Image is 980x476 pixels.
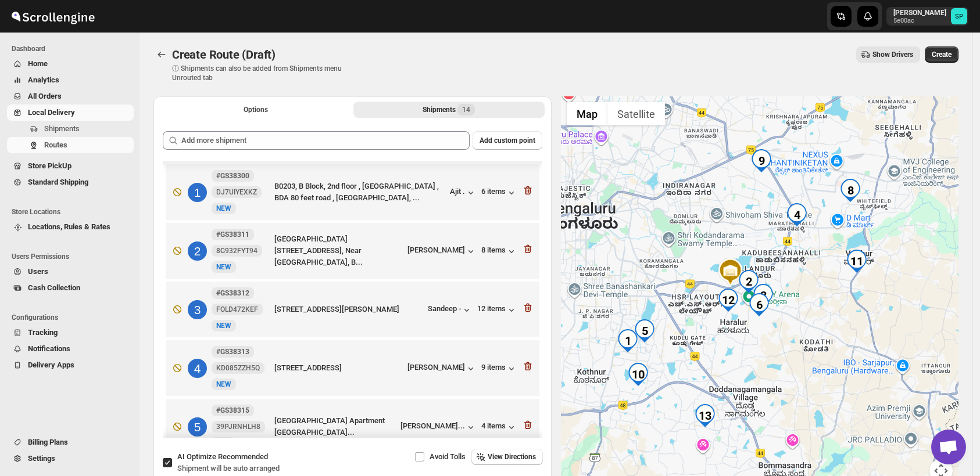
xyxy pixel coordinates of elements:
[7,88,134,104] button: All Orders
[7,341,134,357] button: Notifications
[12,207,134,217] span: Store Locations
[153,122,552,442] div: Selected Shipments
[450,187,477,199] button: Ajit .
[7,219,134,235] button: Locations, Rules & Rates
[28,178,88,186] span: Standard Shipping
[407,363,477,374] button: [PERSON_NAME]
[7,450,134,467] button: Settings
[181,131,470,150] input: Add more shipment
[627,363,650,386] div: 10
[480,136,535,145] span: Add custom point
[177,464,280,473] span: Shipment will be auto arranged
[407,246,477,257] button: [PERSON_NAME]
[616,329,639,352] div: 1
[44,124,80,133] span: Shipments
[7,324,134,341] button: Tracking
[216,289,249,297] b: #GS38312
[7,137,134,153] button: Routes
[7,264,134,280] button: Users
[28,328,58,337] span: Tracking
[400,421,477,433] button: [PERSON_NAME]...
[717,289,740,312] div: 12
[274,415,396,438] div: [GEOGRAPHIC_DATA] Apartment [GEOGRAPHIC_DATA]...
[7,56,134,72] button: Home
[188,183,207,202] div: 1
[428,304,473,316] button: Sandeep -
[153,46,170,63] button: Routes
[955,13,963,20] text: SP
[633,319,656,342] div: 5
[216,172,249,180] b: #GS38300
[567,102,607,125] button: Show street map
[28,283,80,292] span: Cash Collection
[216,363,260,373] span: KD085ZZH5Q
[12,44,134,53] span: Dashboard
[274,233,403,268] div: [GEOGRAPHIC_DATA][STREET_ADDRESS], Near [GEOGRAPHIC_DATA], B...
[28,438,68,446] span: Billing Plans
[752,284,775,307] div: 3
[28,92,62,100] span: All Orders
[481,421,517,433] button: 4 items
[188,417,207,437] div: 5
[218,452,268,461] span: Recommended
[216,204,231,212] span: NEW
[473,131,542,150] button: Add custom point
[28,222,110,231] span: Locations, Rules & Rates
[216,230,249,239] b: #GS38311
[400,421,465,430] div: [PERSON_NAME]...
[177,452,268,461] span: AI Optimize
[274,181,445,204] div: B0203, B Block, 2nd floor , [GEOGRAPHIC_DATA] , BDA 80 feet road , [GEOGRAPHIC_DATA], ...
[12,313,134,322] span: Configurations
[477,304,517,316] button: 12 items
[28,108,75,117] span: Local Delivery
[216,246,257,255] span: 8G932FYT94
[160,102,351,118] button: All Route Options
[785,203,809,226] div: 4
[216,187,257,197] span: DJ7UIYEXKZ
[188,300,207,319] div: 3
[693,404,717,427] div: 13
[471,449,543,465] button: View Directions
[839,179,862,202] div: 8
[188,359,207,378] div: 4
[28,267,48,276] span: Users
[274,304,423,315] div: [STREET_ADDRESS][PERSON_NAME]
[28,344,70,353] span: Notifications
[488,452,536,461] span: View Directions
[244,105,268,114] span: Options
[886,7,968,26] button: User menu
[172,64,355,82] p: ⓘ Shipments can also be added from Shipments menu Unrouted tab
[216,263,231,271] span: NEW
[607,102,665,125] button: Show satellite imagery
[481,246,517,257] button: 8 items
[893,8,946,17] p: [PERSON_NAME]
[353,102,544,118] button: Selected Shipments
[216,380,231,388] span: NEW
[481,187,517,199] button: 6 items
[481,363,517,374] button: 9 items
[188,241,207,261] div: 2
[931,430,966,464] div: Open chat
[9,2,96,31] img: ScrollEngine
[44,140,67,149] span: Routes
[747,293,771,316] div: 6
[893,17,946,24] p: 5e00ac
[932,50,952,59] span: Create
[28,59,48,68] span: Home
[28,454,55,463] span: Settings
[7,72,134,88] button: Analytics
[28,360,74,369] span: Delivery Apps
[845,250,868,273] div: 11
[462,105,470,114] span: 14
[430,452,466,461] span: Avoid Tolls
[216,322,231,330] span: NEW
[737,270,760,293] div: 2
